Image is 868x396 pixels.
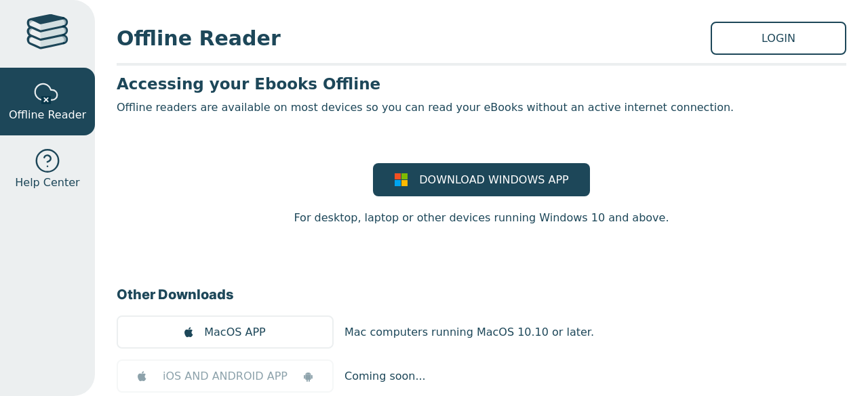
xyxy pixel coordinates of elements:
a: LOGIN [711,22,846,55]
span: Offline Reader [9,107,86,123]
span: Help Center [15,175,79,191]
p: Offline readers are available on most devices so you can read your eBooks without an active inter... [117,100,846,116]
p: For desktop, laptop or other devices running Windows 10 and above. [294,210,669,226]
p: Coming soon... [344,368,426,384]
a: MacOS APP [117,315,334,349]
a: DOWNLOAD WINDOWS APP [373,163,590,196]
p: Mac computers running MacOS 10.10 or later. [344,324,594,340]
span: iOS AND ANDROID APP [163,368,288,384]
h3: Other Downloads [117,284,846,305]
span: MacOS APP [204,324,265,340]
h3: Accessing your Ebooks Offline [117,74,846,94]
span: DOWNLOAD WINDOWS APP [419,172,568,188]
span: Offline Reader [117,23,711,53]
